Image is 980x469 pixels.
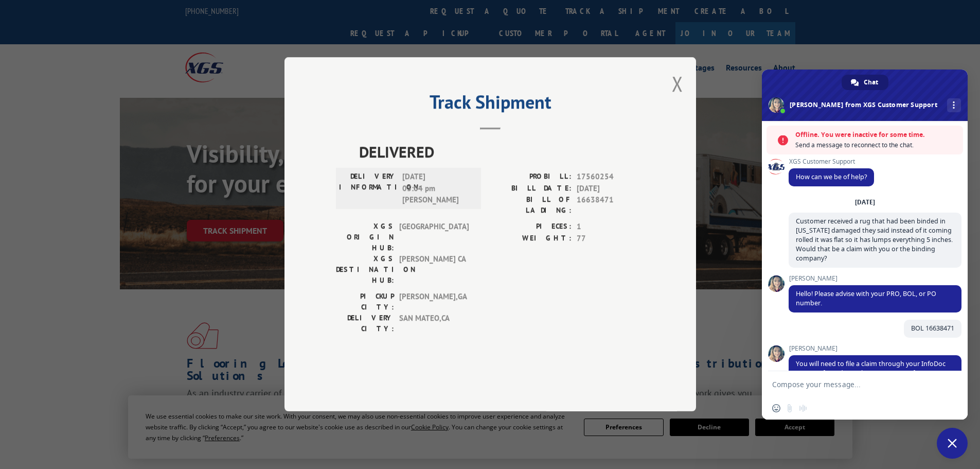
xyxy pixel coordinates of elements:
[795,130,958,140] span: Offline. You were inactive for some time.
[789,158,874,165] span: XGS Customer Support
[855,199,875,205] div: [DATE]
[796,172,867,181] span: How can we be of help?
[339,171,397,206] label: DELIVERY INFORMATION:
[772,371,937,397] textarea: Compose your message...
[577,233,645,245] span: 77
[672,70,683,97] button: Close modal
[796,359,952,396] span: You will need to file a claim through your InfoDoc system. If you do not have access to InfoDoc, ...
[399,313,469,335] span: SAN MATEO , CA
[577,195,645,216] span: 16638471
[399,221,469,254] span: [GEOGRAPHIC_DATA]
[490,183,572,195] label: BILL DATE:
[359,141,645,164] span: DELIVERED
[336,221,394,254] label: XGS ORIGIN HUB:
[842,75,888,90] a: Chat
[789,275,961,282] span: [PERSON_NAME]
[399,291,469,313] span: [PERSON_NAME] , GA
[796,289,936,307] span: Hello! Please advise with your PRO, BOL, or PO number.
[911,324,954,333] span: BOL 16638471
[399,254,469,286] span: [PERSON_NAME] CA
[577,171,645,183] span: 17560254
[490,221,572,233] label: PIECES:
[789,345,961,352] span: [PERSON_NAME]
[577,183,645,195] span: [DATE]
[772,404,780,412] span: Insert an emoji
[577,221,645,233] span: 1
[937,428,968,459] a: Close chat
[795,140,958,150] span: Send a message to reconnect to the chat.
[336,254,394,286] label: XGS DESTINATION HUB:
[336,313,394,335] label: DELIVERY CITY:
[864,75,878,90] span: Chat
[490,195,572,216] label: BILL OF LADING:
[490,171,572,183] label: PROBILL:
[402,171,472,206] span: [DATE] 03:04 pm [PERSON_NAME]
[490,233,572,245] label: WEIGHT:
[796,217,953,263] span: Customer received a rug that had been binded in [US_STATE] damaged they said instead of it coming...
[336,291,394,313] label: PICKUP CITY:
[336,95,645,114] h2: Track Shipment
